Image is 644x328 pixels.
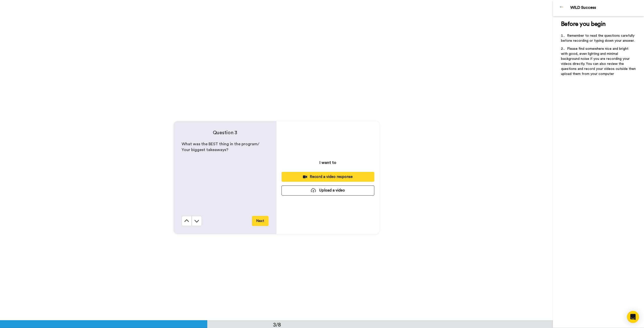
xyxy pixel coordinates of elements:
[627,311,639,323] div: Open Intercom Messenger
[182,142,260,152] span: What was the BEST thing in the program/ Your biggest takeaways?
[252,216,268,226] button: Next
[286,174,370,179] div: Record a video response
[561,47,637,76] span: Please find somewhere nice and bright with good, even lighting and minimal background noise if yo...
[556,2,568,14] img: Profile Image
[281,172,374,182] button: Record a video response
[570,5,644,10] div: WILD Success
[561,21,606,27] span: Before you begin
[265,321,289,328] div: 3/8
[281,185,374,195] button: Upload a video
[561,34,635,42] span: Remember to read the questions carefully before recording or typing down your answer.
[182,129,268,136] h4: Question 3
[319,160,336,166] p: I want to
